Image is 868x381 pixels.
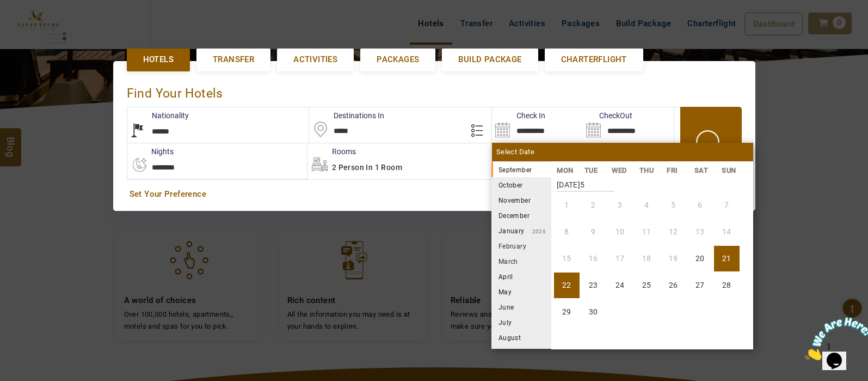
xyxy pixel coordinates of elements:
[688,165,716,176] li: SAT
[127,49,190,71] a: Hotels
[687,273,713,298] li: Saturday, 27 September 2025
[130,189,739,200] a: Set Your Preference
[127,110,189,121] label: Nationality
[606,165,634,176] li: WED
[143,54,174,65] span: Hotels
[661,165,689,176] li: FRI
[583,107,674,143] input: Search
[491,177,551,192] li: October
[492,110,545,121] label: Check In
[277,49,354,71] a: Activities
[581,299,606,325] li: Tuesday, 30 September 2025
[492,143,753,161] div: Select Date
[801,313,868,365] iframe: chat widget
[491,299,551,315] li: June
[545,49,643,71] a: Charterflight
[525,228,546,234] small: 2026
[661,273,686,298] li: Friday, 26 September 2025
[687,246,713,271] li: Saturday, 20 September 2025
[561,54,627,65] span: Charterflight
[196,49,270,71] a: Transfer
[4,4,9,14] span: 1
[714,246,740,271] li: Sunday, 21 September 2025
[491,269,551,284] li: April
[491,253,551,269] li: March
[491,284,551,299] li: May
[557,172,614,192] strong: [DATE]5
[491,162,551,177] li: September
[309,110,384,121] label: Destinations In
[458,54,521,65] span: Build Package
[554,299,580,325] li: Monday, 29 September 2025
[578,165,606,176] li: TUE
[360,49,435,71] a: Packages
[633,165,661,176] li: THU
[293,54,337,65] span: Activities
[127,75,742,107] div: Find Your Hotels
[491,208,551,223] li: December
[491,223,551,238] li: January
[492,107,583,143] input: Search
[4,4,72,47] img: Chat attention grabber
[491,315,551,330] li: July
[716,165,744,176] li: SUN
[491,192,551,208] li: November
[532,167,608,173] small: 2025
[442,49,538,71] a: Build Package
[377,54,419,65] span: Packages
[213,54,254,65] span: Transfer
[714,273,740,298] li: Sunday, 28 September 2025
[634,273,660,298] li: Thursday, 25 September 2025
[491,330,551,345] li: August
[607,273,633,298] li: Wednesday, 24 September 2025
[551,165,579,176] li: MON
[583,110,632,121] label: CheckOut
[491,238,551,253] li: February
[581,273,606,298] li: Tuesday, 23 September 2025
[332,163,402,172] span: 2 Person in 1 Room
[127,146,174,157] label: nights
[554,273,580,298] li: Monday, 22 September 2025
[307,146,356,157] label: Rooms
